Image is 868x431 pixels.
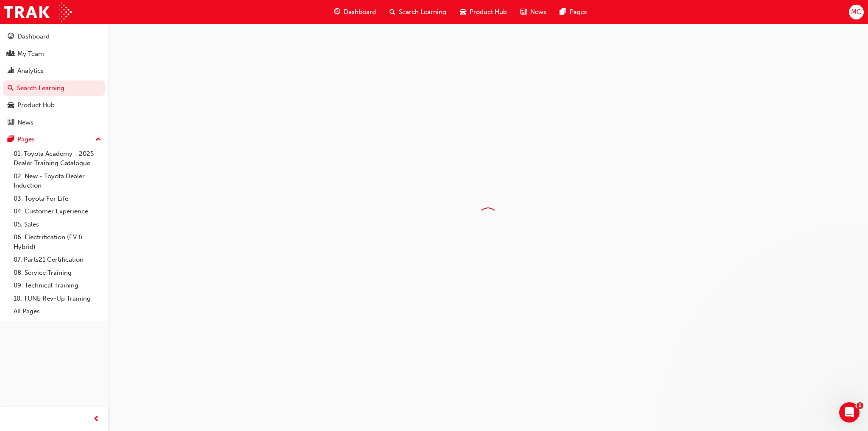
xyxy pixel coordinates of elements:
[17,118,33,127] div: News
[389,7,395,17] span: search-icon
[849,5,864,19] button: MC
[570,7,587,17] span: Pages
[8,102,14,109] span: car-icon
[553,3,594,21] a: pages-iconPages
[3,97,105,113] a: Product Hub
[560,7,566,17] span: pages-icon
[8,67,14,75] span: chart-icon
[10,231,105,253] a: 06. Electrification (EV & Hybrid)
[327,3,383,21] a: guage-iconDashboard
[10,205,105,218] a: 04. Customer Experience
[3,115,105,130] a: News
[17,135,35,144] div: Pages
[839,402,860,423] iframe: Intercom live chat
[3,132,105,147] button: Pages
[17,32,50,41] div: Dashboard
[334,7,340,17] span: guage-icon
[3,46,105,62] a: My Team
[520,7,527,17] span: news-icon
[10,147,105,170] a: 01. Toyota Academy - 2025 Dealer Training Catalogue
[460,7,466,17] span: car-icon
[851,7,861,17] span: MC
[17,49,44,59] div: My Team
[3,29,105,44] a: Dashboard
[17,100,55,110] div: Product Hub
[93,414,100,425] span: prev-icon
[3,80,105,96] a: Search Learning
[10,192,105,205] a: 03. Toyota For Life
[10,170,105,192] a: 02. New - Toyota Dealer Induction
[453,3,514,21] a: car-iconProduct Hub
[8,136,14,144] span: pages-icon
[344,7,376,17] span: Dashboard
[3,63,105,79] a: Analytics
[10,279,105,292] a: 09. Technical Training
[10,253,105,266] a: 07. Parts21 Certification
[8,119,14,127] span: news-icon
[17,66,44,76] div: Analytics
[857,402,863,409] span: 1
[470,7,507,17] span: Product Hub
[383,3,453,21] a: search-iconSearch Learning
[95,134,101,145] span: up-icon
[10,218,105,231] a: 05. Sales
[10,266,105,279] a: 08. Service Training
[514,3,553,21] a: news-iconNews
[3,27,105,132] button: DashboardMy TeamAnalyticsSearch LearningProduct HubNews
[8,50,14,58] span: people-icon
[10,305,105,318] a: All Pages
[530,7,546,17] span: News
[4,3,72,22] img: Trak
[8,33,14,41] span: guage-icon
[8,85,14,92] span: search-icon
[399,7,446,17] span: Search Learning
[10,292,105,305] a: 10. TUNE Rev-Up Training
